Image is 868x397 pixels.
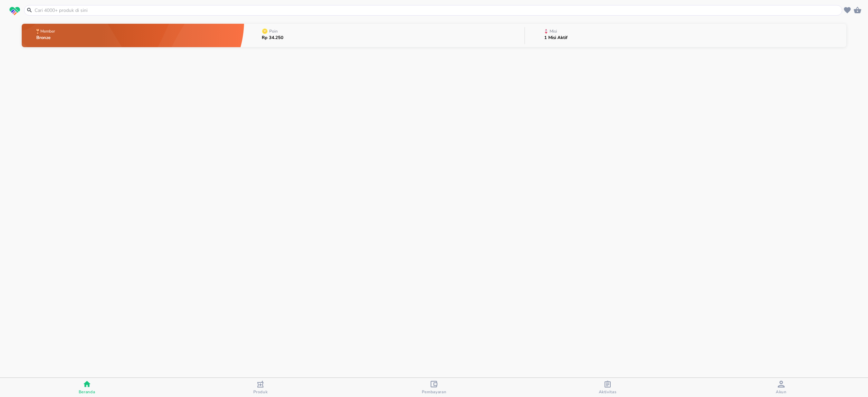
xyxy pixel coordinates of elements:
button: Aktivitas [521,378,694,397]
span: Akun [776,389,787,395]
button: Pembayaran [347,378,521,397]
p: Misi [550,29,557,33]
button: PoinRp 34.250 [244,22,525,49]
input: Cari 4000+ produk di sini [34,7,841,14]
button: Produk [174,378,347,397]
p: Bronze [36,36,56,40]
p: Rp 34.250 [262,36,283,40]
span: Beranda [79,389,95,395]
span: Pembayaran [422,389,447,395]
span: Produk [253,389,268,395]
button: Akun [694,378,868,397]
p: Poin [269,29,278,33]
span: Aktivitas [599,389,617,395]
p: 1 Misi Aktif [544,36,568,40]
button: Misi1 Misi Aktif [525,22,846,49]
p: Member [40,29,55,33]
button: MemberBronze [22,22,244,49]
img: logo_swiperx_s.bd005f3b.svg [9,7,20,16]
